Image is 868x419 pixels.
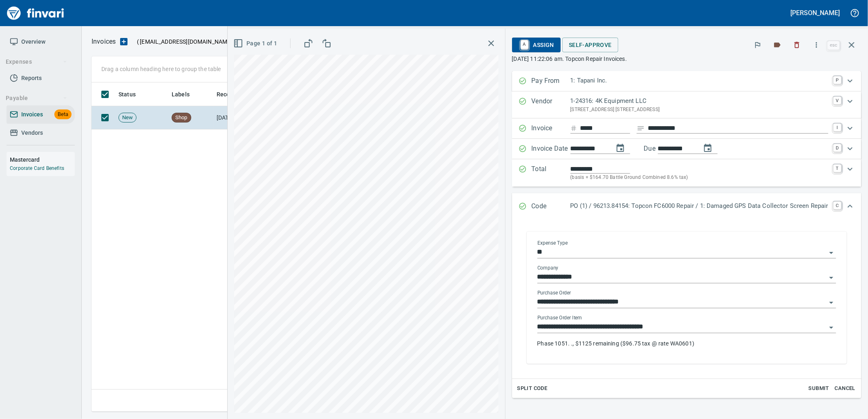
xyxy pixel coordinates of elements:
[532,144,570,154] p: Invoice Date
[537,241,568,246] label: Expense Type
[235,38,277,49] span: Page 1 of 1
[7,105,75,124] a: InvoicesBeta
[833,144,841,152] a: D
[570,201,828,211] p: PO (1) / 96213.84154: Topcon FC6000 Repair / 1: Damaged GPS Data Collector Screen Repair
[10,165,64,171] a: Corporate Card Benefits
[825,322,837,333] button: Open
[2,54,71,69] button: Expenses
[172,89,190,99] span: Labels
[532,76,570,87] p: Pay From
[825,35,861,55] span: Close invoice
[2,91,71,106] button: Payable
[512,220,861,398] div: Expand
[217,89,241,99] span: Received
[54,110,72,119] span: Beta
[7,124,75,142] a: Vendors
[537,339,836,348] p: Phase 1051. ., $1125 remaining ($96.75 tax @ rate WA0601)
[537,291,571,296] label: Purchase Order
[791,9,840,17] h5: [PERSON_NAME]
[21,37,45,47] span: Overview
[828,41,840,50] a: esc
[7,33,75,51] a: Overview
[6,57,67,67] span: Expenses
[232,36,280,51] button: Page 1 of 1
[512,193,861,220] div: Expand
[825,272,837,283] button: Open
[512,91,861,118] div: Expand
[569,40,612,50] span: Self-Approve
[172,114,191,122] span: Shop
[519,38,554,52] span: Assign
[570,123,577,133] svg: Invoice number
[832,382,858,395] button: Cancel
[512,55,861,63] p: [DATE] 11:22:06 am. Topcon Repair Invoices.
[637,124,645,132] svg: Invoice description
[217,89,252,99] span: Received
[825,297,837,308] button: Open
[808,36,825,54] button: More
[532,164,570,182] p: Total
[139,38,233,46] span: [EMAIL_ADDRESS][DOMAIN_NAME]
[825,247,837,259] button: Open
[101,65,221,73] p: Drag a column heading here to group the table
[806,382,832,395] button: Submit
[116,37,132,47] button: Upload an Invoice
[521,40,528,49] a: A
[570,106,828,114] p: [STREET_ADDRESS] [STREET_ADDRESS]
[213,106,258,129] td: [DATE]
[21,73,42,83] span: Reports
[570,174,828,182] p: (basis + $164.70 Battle Ground Combined 8.6% tax)
[7,69,75,87] a: Reports
[532,123,570,134] p: Invoice
[10,155,75,164] h6: Mastercard
[92,37,116,47] p: Invoices
[21,128,43,138] span: Vendors
[833,123,841,131] a: I
[517,384,548,393] span: Split Code
[132,38,235,46] p: ( )
[21,109,43,120] span: Invoices
[788,36,806,54] button: Discard
[537,316,582,321] label: Purchase Order Item
[570,76,828,85] p: 1: Tapani Inc.
[644,144,683,154] p: Due
[512,71,861,91] div: Expand
[532,201,570,212] p: Code
[562,38,618,53] button: Self-Approve
[698,138,718,158] button: change due date
[512,118,861,139] div: Expand
[172,89,200,99] span: Labels
[5,3,66,23] img: Finvari
[512,159,861,187] div: Expand
[119,89,136,99] span: Status
[119,89,146,99] span: Status
[749,36,767,54] button: Flag
[833,164,841,172] a: T
[833,96,841,105] a: V
[512,139,861,159] div: Expand
[515,382,550,395] button: Split Code
[537,266,559,271] label: Company
[119,114,136,122] span: New
[789,7,842,19] button: [PERSON_NAME]
[833,76,841,84] a: P
[92,37,116,47] nav: breadcrumb
[512,38,561,52] button: AAssign
[532,96,570,114] p: Vendor
[570,96,828,106] p: 1-24316: 4K Equipment LLC
[833,201,841,209] a: C
[6,93,67,103] span: Payable
[834,384,856,393] span: Cancel
[611,138,630,158] button: change date
[808,384,830,393] span: Submit
[768,36,786,54] button: Labels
